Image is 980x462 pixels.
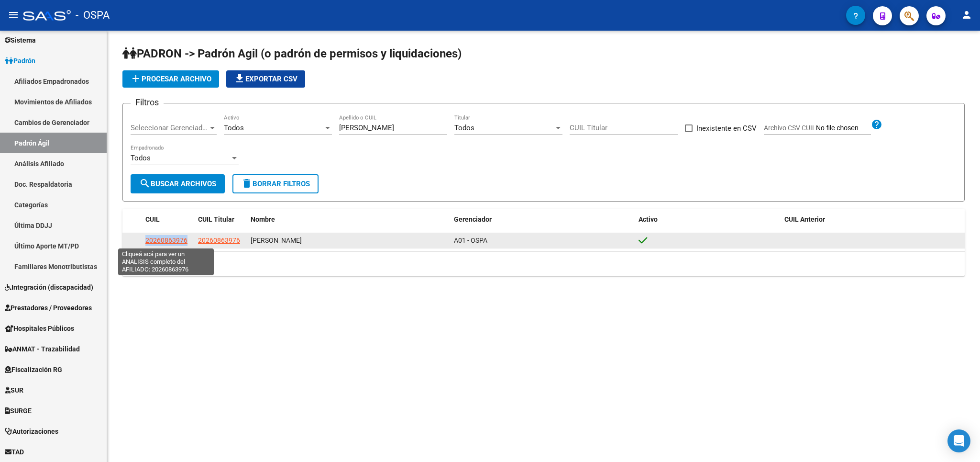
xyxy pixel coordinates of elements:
[5,323,74,334] span: Hospitales Públicos
[131,96,164,109] h3: Filtros
[947,429,970,452] div: Open Intercom Messenger
[816,124,871,133] input: Archivo CSV CUIL
[139,178,151,189] mat-icon: search
[130,73,142,84] mat-icon: add
[247,209,450,230] datatable-header-cell: Nombre
[241,178,253,189] mat-icon: delete
[5,303,92,313] span: Prestadores / Proveedores
[635,209,781,230] datatable-header-cell: Activo
[131,174,225,193] button: Buscar Archivos
[5,344,80,354] span: ANMAT - Trazabilidad
[781,209,965,230] datatable-header-cell: CUIL Anterior
[871,119,882,130] mat-icon: help
[232,174,319,193] button: Borrar Filtros
[131,124,208,132] span: Seleccionar Gerenciador
[764,124,816,132] span: Archivo CSV CUIL
[454,215,492,223] span: Gerenciador
[5,447,24,457] span: TAD
[122,47,462,60] span: PADRON -> Padrón Agil (o padrón de permisos y liquidaciones)
[5,364,62,375] span: Fiscalización RG
[131,154,151,162] span: Todos
[454,237,487,244] span: A01 - OSPA
[198,237,240,244] span: 20260863976
[234,75,297,83] span: Exportar CSV
[639,215,658,223] span: Activo
[961,9,972,21] mat-icon: person
[450,209,634,230] datatable-header-cell: Gerenciador
[122,70,219,88] button: Procesar archivo
[142,209,194,230] datatable-header-cell: CUIL
[198,215,234,223] span: CUIL Titular
[5,282,93,293] span: Integración (discapacidad)
[5,426,58,437] span: Autorizaciones
[8,9,19,21] mat-icon: menu
[696,123,757,134] span: Inexistente en CSV
[454,124,474,132] span: Todos
[226,70,305,88] button: Exportar CSV
[241,180,310,188] span: Borrar Filtros
[784,215,825,223] span: CUIL Anterior
[145,237,187,244] span: 20260863976
[224,124,244,132] span: Todos
[5,35,36,45] span: Sistema
[5,385,23,395] span: SUR
[76,5,110,26] span: - OSPA
[234,73,245,84] mat-icon: file_download
[145,215,160,223] span: CUIL
[5,56,35,66] span: Padrón
[5,406,32,416] span: SURGE
[139,180,216,188] span: Buscar Archivos
[122,252,965,276] div: 1 total
[194,209,247,230] datatable-header-cell: CUIL Titular
[251,237,302,244] span: [PERSON_NAME]
[251,215,275,223] span: Nombre
[130,75,211,83] span: Procesar archivo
